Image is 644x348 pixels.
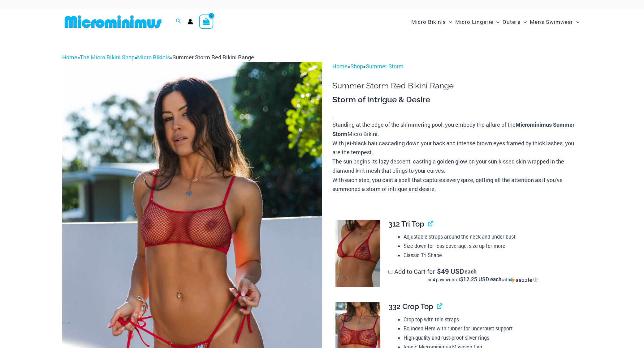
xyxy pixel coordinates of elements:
span: 49 USD [437,268,464,274]
div: , [332,95,582,194]
span: Summer Storm Red Bikini Range [172,53,254,61]
span: 332 Crop Top [388,302,433,311]
img: Sezzle [510,277,532,283]
a: Micro LingerieMenu ToggleMenu Toggle [454,12,501,31]
a: Home [62,53,77,61]
a: View Shopping Cart, empty [199,15,214,29]
h1: Summer Storm Red Bikini Range [332,81,582,91]
span: Menu Toggle [493,14,499,30]
img: Summer Storm Red 312 Tri Top [335,220,380,287]
a: The Micro Bikini Shop [80,53,135,61]
input: Add to Cart for$49 USD eachor 4 payments of$12.25 USD eachwithSezzle Click to learn more about Se... [388,270,392,274]
a: OutersMenu ToggleMenu Toggle [501,12,528,31]
li: Bounded Hem with rubber for underbust support [404,324,577,333]
p: Standing at the edge of the shimmering pool, you embody the allure of the Micro Bikini. With jet-... [332,120,582,194]
span: Micro Lingerie [455,14,493,30]
a: Shop [350,62,363,70]
span: Micro Bikinis [411,14,446,30]
a: Mens SwimwearMenu ToggleMenu Toggle [528,12,581,31]
a: Search icon link [176,18,181,26]
span: $ [437,267,441,276]
a: Account icon link [188,19,193,24]
span: Menu Toggle [573,14,579,30]
span: 312 Tri Top [388,219,424,228]
a: Micro BikinisMenu ToggleMenu Toggle [410,12,454,31]
div: or 4 payments of$12.25 USD eachwithSezzle Click to learn more about Sezzle [388,277,577,283]
label: Add to Cart for [388,267,577,283]
span: Menu Toggle [446,14,452,30]
span: Mens Swimwear [530,14,573,30]
p: > > [332,62,582,71]
li: Size down for less coverage, size up for more [404,241,577,251]
li: Adjustable straps around the neck and under bust [404,232,577,241]
span: Outers [503,14,521,30]
li: Crop top with thin straps [404,315,577,324]
span: $12.25 USD each [460,276,501,283]
li: High-quality and rust-proof silver rings [404,333,577,342]
span: each [465,268,477,274]
div: or 4 payments of with [388,277,577,283]
span: » » » [62,53,254,61]
nav: Site Navigation [409,11,582,32]
img: MM SHOP LOGO FLAT [62,15,164,29]
a: Summer Storm [366,62,404,70]
li: Classic Tri Shape [404,251,577,260]
h3: Storm of Intrigue & Desire [332,95,582,105]
a: Home [332,62,348,70]
span: Menu Toggle [521,14,527,30]
a: Micro Bikinis [137,53,170,61]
